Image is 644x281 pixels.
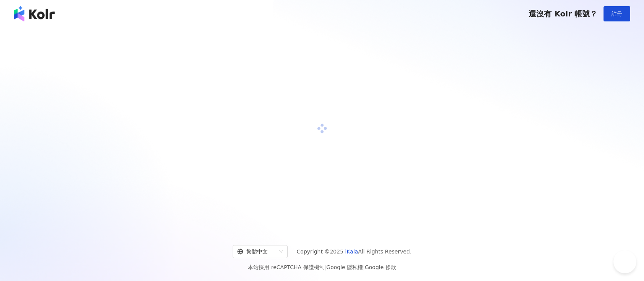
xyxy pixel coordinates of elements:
[326,264,363,270] a: Google 隱私權
[365,264,396,270] a: Google 條款
[604,6,630,21] button: 註冊
[345,249,358,255] a: iKala
[325,264,327,270] span: |
[297,247,412,256] span: Copyright © 2025 All Rights Reserved.
[248,263,396,272] span: 本站採用 reCAPTCHA 保護機制
[363,264,365,270] span: |
[529,9,597,18] span: 還沒有 Kolr 帳號？
[612,11,622,17] span: 註冊
[14,6,55,21] img: logo
[237,245,276,258] div: 繁體中文
[613,250,636,273] iframe: Help Scout Beacon - Open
